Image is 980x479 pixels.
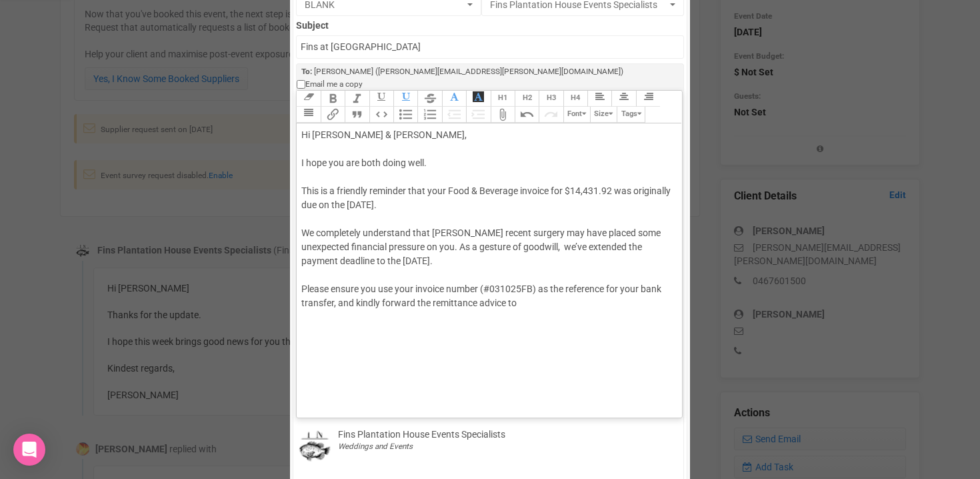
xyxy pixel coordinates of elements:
[338,442,413,451] i: Weddings and Events
[466,107,490,123] button: Increase Level
[571,93,580,102] span: H4
[393,91,417,107] button: Underline Colour
[498,93,507,102] span: H1
[321,107,345,123] button: Link
[305,79,363,90] span: Email me a copy
[417,107,441,123] button: Numbers
[296,91,320,107] button: Clear Formatting at cursor
[636,91,660,107] button: Align Right
[515,107,539,123] button: Undo
[617,107,645,123] button: Tags
[611,91,635,107] button: Align Center
[345,91,369,107] button: Italic
[296,428,333,464] img: data.png
[590,107,617,123] button: Size
[523,93,532,102] span: H2
[296,16,683,32] label: Subject
[393,107,417,123] button: Bullets
[301,67,312,76] strong: To:
[314,67,623,76] span: [PERSON_NAME] ([PERSON_NAME][EMAIL_ADDRESS][PERSON_NAME][DOMAIN_NAME])
[442,91,466,107] button: Font Colour
[491,107,515,123] button: Attach Files
[13,434,45,466] div: Open Intercom Messenger
[338,428,505,441] div: Fins Plantation House Events Specialists
[547,93,556,102] span: H3
[321,91,345,107] button: Bold
[369,107,393,123] button: Code
[539,107,563,123] button: Redo
[417,91,441,107] button: Strikethrough
[515,91,539,107] button: Heading 2
[442,107,466,123] button: Decrease Level
[369,91,393,107] button: Underline
[301,128,672,324] div: Hi [PERSON_NAME] & [PERSON_NAME], I hope you are both doing well. This is a friendly reminder tha...
[466,91,490,107] button: Font Background
[563,91,587,107] button: Heading 4
[563,107,590,123] button: Font
[345,107,369,123] button: Quote
[296,107,320,123] button: Align Justified
[587,91,611,107] button: Align Left
[539,91,563,107] button: Heading 3
[491,91,515,107] button: Heading 1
